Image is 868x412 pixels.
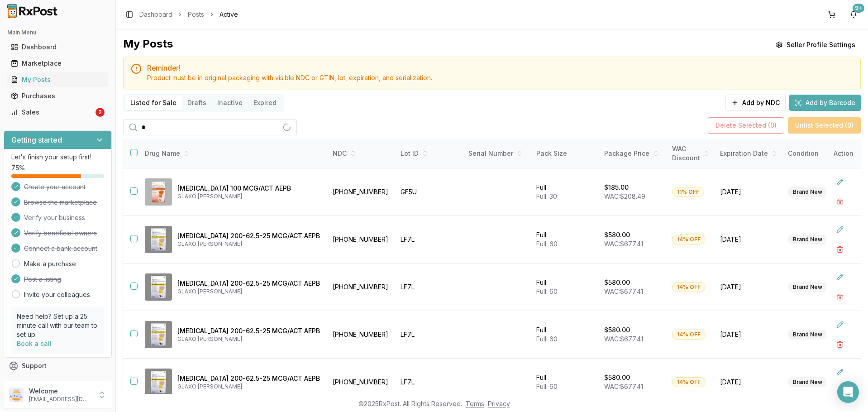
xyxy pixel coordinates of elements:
td: Full [531,311,599,359]
span: [DATE] [720,378,777,387]
p: GLAXO [PERSON_NAME] [177,383,320,390]
button: Edit [832,364,848,380]
td: GF5U [395,168,463,216]
p: [EMAIL_ADDRESS][DOMAIN_NAME] [29,396,92,403]
button: Edit [832,174,848,190]
div: 14% OFF [672,235,706,244]
td: Full [531,216,599,263]
span: Create your account [24,182,86,192]
div: Expiration Date [720,149,777,158]
span: Verify beneficial owners [24,229,97,238]
span: Connect a bank account [24,244,97,253]
button: Edit [832,269,848,285]
button: Support [4,358,112,374]
span: WAC: $677.41 [604,383,643,390]
p: $580.00 [604,278,630,287]
td: LF7L [395,263,463,311]
button: 9+ [846,7,861,22]
span: Full: 30 [536,192,557,200]
div: Marketplace [11,59,105,68]
img: RxPost Logo [4,4,62,18]
div: Brand New [788,282,827,292]
th: Action [826,139,861,168]
div: 14% OFF [672,377,706,387]
a: Marketplace [7,55,108,72]
span: Post a listing [24,275,61,284]
span: WAC: $677.41 [604,335,643,343]
p: $580.00 [604,326,630,335]
h5: Reminder! [147,64,853,72]
h2: Main Menu [7,29,108,36]
td: [PHONE_NUMBER] [327,359,395,406]
img: Trelegy Ellipta 200-62.5-25 MCG/ACT AEPB [145,273,172,301]
button: Drafts [182,96,212,110]
a: Dashboard [7,39,108,55]
div: Package Price [604,149,661,158]
td: [PHONE_NUMBER] [327,311,395,359]
a: My Posts [7,72,108,88]
td: Full [531,168,599,216]
a: Invite your colleagues [24,290,90,299]
p: [MEDICAL_DATA] 200-62.5-25 MCG/ACT AEPB [177,326,320,335]
p: [MEDICAL_DATA] 200-62.5-25 MCG/ACT AEPB [177,231,320,240]
div: Brand New [788,377,827,387]
div: 11% OFF [672,187,704,197]
p: [MEDICAL_DATA] 200-62.5-25 MCG/ACT AEPB [177,279,320,288]
p: [MEDICAL_DATA] 100 MCG/ACT AEPB [177,184,320,193]
p: GLAXO [PERSON_NAME] [177,193,320,200]
button: Feedback [4,374,112,390]
span: WAC: $677.41 [604,240,643,248]
div: Lot ID [401,149,458,158]
div: 9+ [853,4,864,13]
div: NDC [333,149,390,158]
button: Purchases [4,89,112,103]
span: [DATE] [720,235,777,244]
button: Seller Profile Settings [770,37,861,53]
p: Welcome [29,387,92,396]
div: Serial Number [468,149,525,158]
div: Open Intercom Messenger [837,381,859,403]
a: Book a call [17,340,52,347]
th: Condition [782,139,850,168]
img: Arnuity Ellipta 100 MCG/ACT AEPB [145,178,172,206]
button: Edit [832,221,848,238]
span: WAC: $677.41 [604,287,643,295]
button: Delete [832,336,848,353]
button: Marketplace [4,56,112,71]
td: Full [531,359,599,406]
button: My Posts [4,72,112,87]
button: Add by NDC [725,95,786,111]
span: Full: 60 [536,240,558,248]
span: Active [219,10,238,19]
div: Brand New [788,235,827,244]
th: Pack Size [531,139,599,168]
span: [DATE] [720,330,777,339]
button: Dashboard [4,40,112,54]
td: [PHONE_NUMBER] [327,216,395,263]
a: Dashboard [139,10,172,19]
button: Edit [832,316,848,333]
td: [PHONE_NUMBER] [327,263,395,311]
img: Trelegy Ellipta 200-62.5-25 MCG/ACT AEPB [145,321,172,348]
button: Add by Barcode [789,95,861,111]
span: [DATE] [720,187,777,196]
div: Brand New [788,187,827,197]
a: Sales2 [7,104,108,120]
p: $580.00 [604,230,630,240]
button: Expired [248,96,282,110]
p: GLAXO [PERSON_NAME] [177,240,320,248]
div: My Posts [123,37,173,53]
p: $580.00 [604,373,630,382]
div: Dashboard [11,43,105,52]
td: LF7L [395,359,463,406]
div: 2 [95,108,105,117]
p: Let's finish your setup first! [11,153,104,162]
div: WAC Discount [672,144,709,163]
a: Purchases [7,88,108,104]
p: Need help? Set up a 25 minute call with our team to set up. [17,312,99,339]
nav: breadcrumb [139,10,238,19]
p: GLAXO [PERSON_NAME] [177,335,320,343]
div: Purchases [11,91,105,101]
button: Sales2 [4,105,112,120]
button: Delete [832,384,848,400]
